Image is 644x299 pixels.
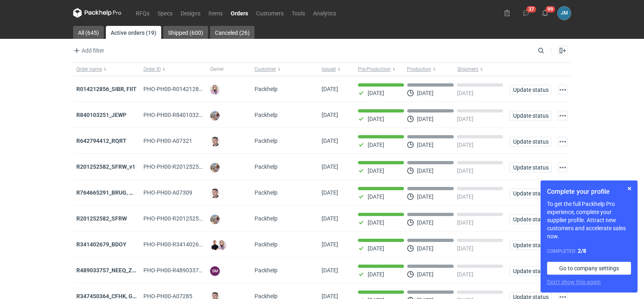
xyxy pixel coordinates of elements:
p: [DATE] [368,219,384,226]
button: Update status [509,137,551,146]
a: R014212856_SIBR, FIIT [76,86,137,92]
h1: Complete your profile [547,187,631,197]
p: To get the full Packhelp Pro experience, complete your supplier profile. Attract new customers an... [547,200,631,240]
p: [DATE] [457,193,474,200]
div: Completed: [547,247,631,255]
span: 29/09/2025 [322,241,338,248]
p: [DATE] [368,90,384,96]
button: Skip for now [625,184,634,193]
span: PHO-PH00-R840103251_JEWP [143,112,223,118]
p: [DATE] [417,168,434,174]
strong: R489033757_NEEQ_ZVYP_WVPK_PHVG_SDDZ_GAYC [76,267,213,274]
a: R764665291_BRUG, HPRK [76,189,144,196]
a: Canceled (26) [210,26,255,39]
span: 03/10/2025 [322,138,338,144]
button: 99 [539,6,551,19]
a: R341402679_BDOY [76,241,126,248]
button: Update status [509,240,551,250]
span: Packhelp [255,163,278,170]
strong: R201252582_SFRW_v1 [76,163,135,170]
a: Specs [154,8,177,18]
button: Don’t show this again [547,278,601,286]
span: Add filter [72,46,104,55]
button: Update status [509,85,551,95]
a: R642794412_RQRT [76,138,126,144]
span: Update status [513,191,548,196]
span: PHO-PH00-R014212856_SIBR,-FIIT [143,86,232,92]
img: Maciej Sikora [210,189,220,198]
span: Shipment [457,66,478,72]
p: [DATE] [457,219,474,226]
span: Update status [513,216,548,222]
p: [DATE] [368,271,384,278]
p: [DATE] [457,90,474,96]
span: Issued [322,66,336,72]
button: 37 [520,6,532,19]
span: Packhelp [255,86,278,92]
span: Customer [255,66,276,72]
span: Update status [513,87,548,93]
a: R201252582_SFRW [76,215,127,222]
a: R840103251_JEWP [76,112,126,118]
p: [DATE] [417,219,434,226]
span: Pre-Production [358,66,391,72]
a: Items [204,8,227,18]
p: [DATE] [368,245,384,252]
p: [DATE] [417,90,434,96]
button: Order name [73,63,140,76]
a: RFQs [132,8,154,18]
a: Orders [227,8,252,18]
a: Designs [177,8,204,18]
div: Joanna Myślak [558,6,571,20]
button: Order ID [140,63,207,76]
span: Update status [513,113,548,119]
button: Update status [509,163,551,172]
span: 03/10/2025 [322,112,338,118]
input: Search [536,46,562,55]
p: [DATE] [417,271,434,278]
span: Order name [76,66,102,72]
p: [DATE] [457,168,474,174]
span: Production [407,66,431,72]
img: Maciej Sikora [210,137,220,146]
span: PHO-PH00-R201252582_SFRW [143,215,223,222]
a: Customers [252,8,288,18]
span: Packhelp [255,112,278,118]
span: 01/10/2025 [322,163,338,170]
span: PHO-PH00-A07321 [143,138,192,144]
span: 29/09/2025 [322,267,338,274]
p: [DATE] [417,116,434,122]
button: Issued [318,63,355,76]
p: [DATE] [457,271,474,278]
button: Add filter [72,46,105,55]
span: Order ID [143,66,161,72]
span: Update status [513,139,548,144]
button: Actions [558,111,568,121]
span: Packhelp [255,241,278,248]
button: Actions [558,85,568,95]
a: Tools [288,8,309,18]
span: PHO-PH00-R201252582_SFRW_V1 [143,163,232,170]
span: PHO-PH00-R341402679_BDOY [143,241,222,248]
p: [DATE] [457,245,474,252]
strong: 2 / 8 [578,248,586,254]
a: Shipped (600) [163,26,208,39]
img: Michał Palasek [210,214,220,224]
button: Production [405,63,456,76]
img: Michał Palasek [210,111,220,121]
button: Actions [558,137,568,146]
p: [DATE] [368,193,384,200]
a: All (645) [73,26,104,39]
figcaption: JM [558,6,571,20]
span: Packhelp [255,138,278,144]
button: Update status [509,214,551,224]
button: Shipment [456,63,506,76]
img: Michał Palasek [210,163,220,172]
button: Update status [509,266,551,276]
a: Go to company settings [547,262,631,275]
